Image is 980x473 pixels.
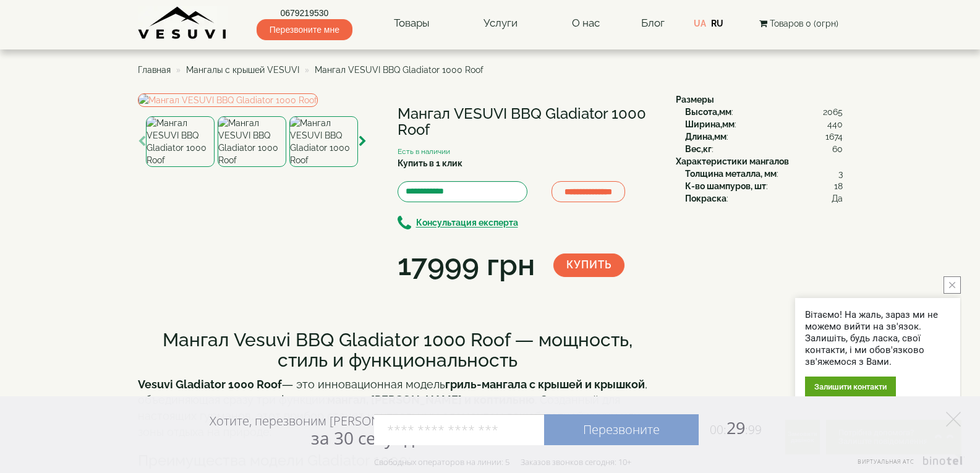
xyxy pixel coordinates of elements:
[289,116,358,167] img: Мангал VESUVI BBQ Gladiator 1000 Roof
[676,95,714,104] b: Размеры
[685,119,735,129] b: Ширина,мм
[138,378,282,391] strong: Vesuvi Gladiator 1000 Roof
[756,17,842,30] button: Товаров 0 (0грн)
[445,378,645,391] strong: гриль-мангала с крышей и крышкой
[641,17,665,29] a: Блог
[694,19,706,28] a: UA
[381,9,442,38] a: Товары
[138,377,657,440] p: — это инновационная модель , объединяющая сразу три функции: . Созданный для настоящих гурманов, ...
[138,6,228,40] img: Завод VESUVI
[745,422,762,438] span: :99
[834,180,843,192] span: 18
[685,192,843,205] div: :
[685,181,766,191] b: К-во шампуров, шт
[138,93,318,107] img: Мангал VESUVI BBQ Gladiator 1000 Roof
[676,156,789,166] b: Характеристики мангалов
[685,106,843,118] div: :
[146,116,215,167] img: Мангал VESUVI BBQ Gladiator 1000 Roof
[471,9,530,38] a: Услуги
[685,130,843,143] div: :
[186,65,299,75] a: Мангалы с крышей VESUVI
[315,65,484,75] span: Мангал VESUVI BBQ Gladiator 1000 Roof
[850,456,965,473] a: Виртуальная АТС
[711,19,723,28] a: RU
[710,422,726,438] span: 00:
[374,457,631,467] div: Свободных операторов на линии: 5 Заказов звонков сегодня: 10+
[398,157,462,169] label: Купить в 1 клик
[685,143,843,155] div: :
[138,65,171,75] a: Главная
[832,192,843,205] span: Да
[685,132,726,142] b: Длина,мм
[257,19,352,40] span: Перезвоните мне
[398,244,535,286] div: 17999 грн
[560,9,612,38] a: О нас
[685,107,731,117] b: Высота,мм
[218,116,286,167] img: Мангал VESUVI BBQ Gladiator 1000 Roof
[398,106,657,138] h1: Мангал VESUVI BBQ Gladiator 1000 Roof
[823,106,843,118] span: 2065
[210,413,422,448] div: Хотите, перезвоним [PERSON_NAME]
[685,180,843,192] div: :
[685,144,712,154] b: Вес,кг
[544,414,699,445] a: Перезвоните
[838,168,843,180] span: 3
[805,309,950,368] div: Вітаємо! На жаль, зараз ми не можемо вийти на зв'язок. Залишіть, будь ласка, свої контакти, і ми ...
[805,377,896,397] div: Залишити контакти
[416,218,518,228] b: Консультация експерта
[138,330,657,370] h2: Мангал Vesuvi BBQ Gladiator 1000 Roof — мощность, стиль и функциональность
[311,426,422,450] span: за 30 секунд?
[398,147,450,156] small: Есть в наличии
[858,458,914,466] span: Виртуальная АТС
[327,393,535,406] strong: мангал, [PERSON_NAME] и коптильню
[827,118,843,130] span: 440
[944,276,961,294] button: close button
[699,416,762,439] span: 29
[685,118,843,130] div: :
[685,168,843,180] div: :
[553,254,624,277] button: Купить
[825,130,843,143] span: 1674
[685,194,726,203] b: Покраска
[770,19,838,28] span: Товаров 0 (0грн)
[832,143,843,155] span: 60
[685,169,777,179] b: Толщина металла, мм
[257,7,352,19] a: 0679219530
